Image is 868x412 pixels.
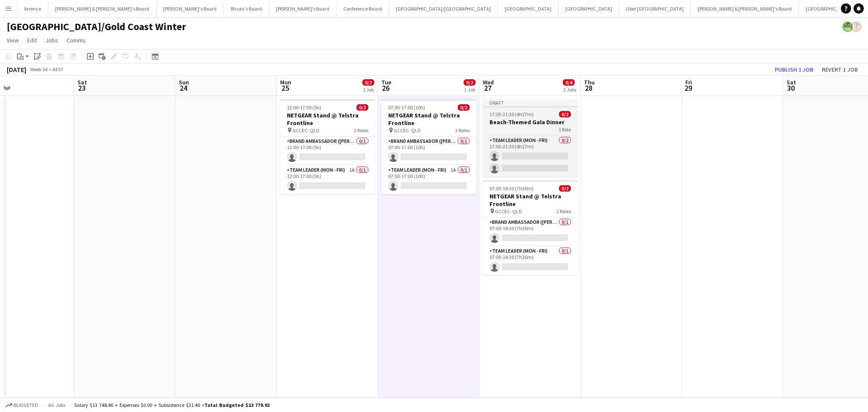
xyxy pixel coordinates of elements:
button: Budgeted [4,401,39,410]
button: Uber [GEOGRAPHIC_DATA] [619,0,691,17]
app-user-avatar: Victoria Hunt [851,22,861,32]
span: Budgeted [14,402,38,408]
button: Rhaea's Board [224,0,269,17]
span: Total Budgeted $13 779.92 [204,402,270,408]
span: All jobs [47,402,67,408]
button: [GEOGRAPHIC_DATA] [559,0,619,17]
button: [PERSON_NAME]'s Board [156,0,224,17]
button: [GEOGRAPHIC_DATA]/[GEOGRAPHIC_DATA] [389,0,498,17]
button: [PERSON_NAME] & [PERSON_NAME]'s Board [48,0,156,17]
button: [PERSON_NAME] & [PERSON_NAME]'s Board [691,0,799,17]
app-user-avatar: Arrence Torres [843,22,853,32]
button: [PERSON_NAME]'s Board [269,0,337,17]
button: Arrence [17,0,48,17]
button: [GEOGRAPHIC_DATA] [799,0,860,17]
div: Salary $13 748.46 + Expenses $0.00 + Subsistence $31.46 = [74,402,270,408]
button: Conference Board [337,0,389,17]
button: [GEOGRAPHIC_DATA] [498,0,559,17]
